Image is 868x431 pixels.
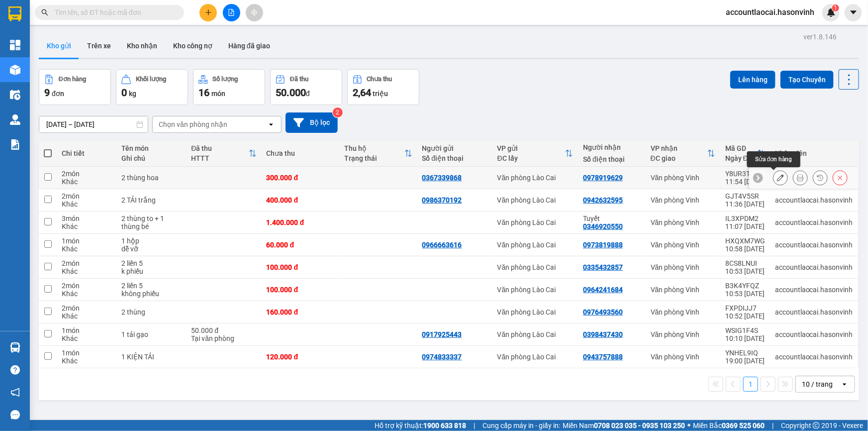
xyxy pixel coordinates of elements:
div: 0966663616 [422,241,462,249]
div: Tên món [121,144,182,152]
div: 2 liền 5 [121,282,182,290]
div: Nhân viên [775,149,853,157]
div: GJT4V5SR [725,192,765,200]
div: Thu hộ [344,144,404,152]
div: 100.000 đ [267,263,335,271]
button: aim [246,4,263,21]
div: Sửa đơn hàng [773,170,788,185]
div: 2 liền 5 [121,259,182,267]
button: 1 [743,377,758,392]
div: Khác [62,200,111,208]
div: Văn phòng Vinh [651,218,715,226]
div: accountlaocai.hasonvinh [775,196,853,204]
div: Khác [62,334,111,342]
div: Y8UR3TA9 [725,170,765,178]
img: dashboard-icon [10,40,20,50]
div: Văn phòng Lào Cai [497,241,573,249]
div: Văn phòng Vinh [651,308,715,316]
div: 10:10 [DATE] [725,334,765,342]
div: Văn phòng Lào Cai [497,286,573,294]
div: Chi tiết [62,149,111,157]
button: plus [199,4,217,21]
div: 2 thùng [121,308,182,316]
div: 0367339868 [422,174,462,182]
svg: open [841,380,849,388]
div: 0917925443 [422,330,462,338]
strong: 0708 023 035 - 0935 103 250 [594,422,685,430]
div: Văn phòng Vinh [651,196,715,204]
div: Ngày ĐH [725,154,757,162]
div: 10 / trang [802,379,833,389]
div: Khối lượng [136,76,166,83]
span: aim [251,9,258,16]
span: 9 [44,87,50,99]
div: 0974833337 [422,353,462,361]
div: Chọn văn phòng nhận [159,119,227,129]
span: | [474,420,475,431]
div: Văn phòng Lào Cai [497,174,573,182]
span: copyright [813,422,820,429]
div: Khác [62,312,111,320]
img: warehouse-icon [10,90,20,100]
button: Trên xe [79,34,119,58]
button: Đơn hàng9đơn [39,69,111,105]
div: accountlaocai.hasonvinh [775,286,853,294]
div: Văn phòng Lào Cai [497,196,573,204]
div: Khác [62,357,111,365]
button: Khối lượng0kg [116,69,188,105]
button: Kho gửi [39,34,79,58]
div: 0335432857 [583,263,623,271]
div: 11:54 [DATE] [725,178,765,186]
div: 19:00 [DATE] [725,357,765,365]
img: warehouse-icon [10,65,20,75]
div: WSIG1F4S [725,326,765,334]
span: plus [205,9,212,16]
span: notification [10,388,20,397]
button: Lên hàng [730,71,775,89]
h2: Y8UR3TA9 [5,58,80,74]
div: Mã GD [725,144,757,152]
div: B3K4YFQZ [725,282,765,290]
div: 1 tải gạo [121,330,182,338]
div: 0976493560 [583,308,623,316]
div: 2 thùng hoa [121,174,182,182]
div: Khác [62,290,111,298]
div: 11:07 [DATE] [725,222,765,230]
div: Văn phòng Vinh [651,286,715,294]
div: YNHEL9IQ [725,349,765,357]
div: Khác [62,178,111,186]
div: 120.000 đ [267,353,335,361]
div: Văn phòng Lào Cai [497,218,573,226]
div: 10:52 [DATE] [725,312,765,320]
div: HTTT [191,154,248,162]
div: Văn phòng Vinh [651,174,715,182]
span: ⚪️ [687,424,690,428]
th: Toggle SortBy [720,140,770,167]
div: Sửa đơn hàng [747,151,800,167]
div: 100.000 đ [267,286,335,294]
button: Kho nhận [119,34,165,58]
img: warehouse-icon [10,342,20,353]
input: Tìm tên, số ĐT hoặc mã đơn [55,7,172,18]
div: accountlaocai.hasonvinh [775,263,853,271]
button: Chưa thu2,64 triệu [347,69,419,105]
sup: 2 [333,108,343,117]
div: Chưa thu [367,76,392,83]
span: | [772,420,773,431]
div: Số lượng [213,76,238,83]
div: 0978919629 [583,174,623,182]
span: message [10,410,20,420]
div: Ghi chú [121,154,182,162]
div: accountlaocai.hasonvinh [775,353,853,361]
div: 10:53 [DATE] [725,267,765,275]
img: solution-icon [10,139,20,150]
div: Khác [62,222,111,230]
div: Đơn hàng [59,76,86,83]
div: 1 món [62,349,111,357]
div: Văn phòng Lào Cai [497,353,573,361]
div: 2 món [62,170,111,178]
span: 0 [121,87,127,99]
span: triệu [373,90,388,98]
div: 1 KIỆN TẢI [121,353,182,361]
div: Số điện thoại [583,155,641,163]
